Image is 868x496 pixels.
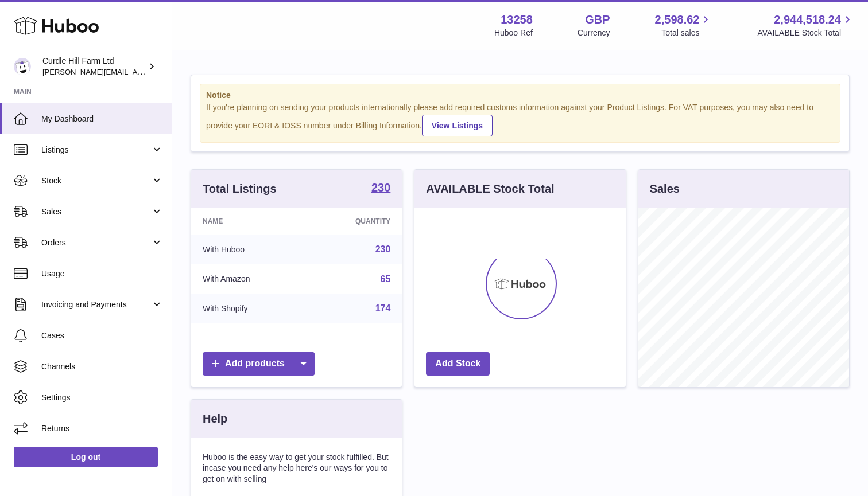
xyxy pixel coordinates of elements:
span: Invoicing and Payments [41,299,151,310]
a: 2,598.62 Total sales [655,12,713,38]
a: Log out [14,447,158,467]
span: My Dashboard [41,114,163,124]
span: 2,944,518.24 [774,12,841,28]
p: Huboo is the easy way to get your stock fulfilled. But incase you need any help here's our ways f... [203,452,390,485]
span: Sales [41,206,151,217]
span: Stock [41,175,151,186]
h3: AVAILABLE Stock Total [426,181,554,197]
strong: 13258 [501,12,533,28]
span: [PERSON_NAME][EMAIL_ADDRESS][DOMAIN_NAME] [42,67,230,76]
span: Settings [41,392,163,403]
div: Curdle Hill Farm Ltd [42,56,146,77]
td: With Amazon [191,264,307,294]
a: View Listings [422,115,493,136]
a: 2,944,518.24 AVAILABLE Stock Total [757,12,854,38]
span: AVAILABLE Stock Total [757,28,854,38]
td: With Huboo [191,235,307,264]
span: Cases [41,330,163,341]
a: 230 [371,182,390,196]
span: Listings [41,144,151,155]
span: 2,598.62 [655,12,700,28]
div: Huboo Ref [494,28,533,38]
th: Name [191,208,307,235]
span: Total sales [661,28,712,38]
h3: Sales [650,181,680,197]
span: Orders [41,237,151,248]
img: miranda@diddlysquatfarmshop.com [14,58,31,75]
strong: Notice [206,90,834,101]
h3: Help [203,411,227,427]
strong: GBP [585,12,610,28]
a: 174 [375,303,391,313]
a: 65 [381,274,391,284]
span: Usage [41,268,163,279]
div: Currency [578,28,610,38]
span: Channels [41,361,163,372]
span: Returns [41,423,163,434]
td: With Shopify [191,294,307,323]
th: Quantity [307,208,402,235]
strong: 230 [371,182,390,193]
div: If you're planning on sending your products internationally please add required customs informati... [206,102,834,136]
a: 230 [375,244,391,254]
a: Add Stock [426,352,490,376]
h3: Total Listings [203,181,277,197]
a: Add products [203,352,315,376]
